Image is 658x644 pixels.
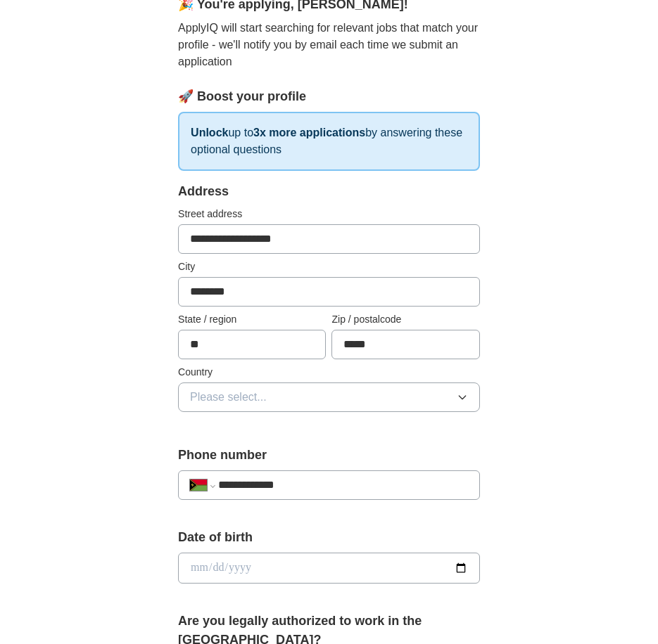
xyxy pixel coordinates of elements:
[178,382,480,412] button: Please select...
[253,127,365,139] strong: 3x more applications
[190,389,267,406] span: Please select...
[178,312,326,327] label: State / region
[178,207,480,221] label: Street address
[178,20,480,70] p: ApplyIQ will start searching for relevant jobs that match your profile - we'll notify you by emai...
[331,312,479,327] label: Zip / postalcode
[178,259,480,274] label: City
[178,446,480,465] label: Phone number
[191,127,228,139] strong: Unlock
[178,365,480,380] label: Country
[178,87,480,106] div: 🚀 Boost your profile
[178,528,480,547] label: Date of birth
[178,182,480,201] div: Address
[178,112,480,171] p: up to by answering these optional questions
